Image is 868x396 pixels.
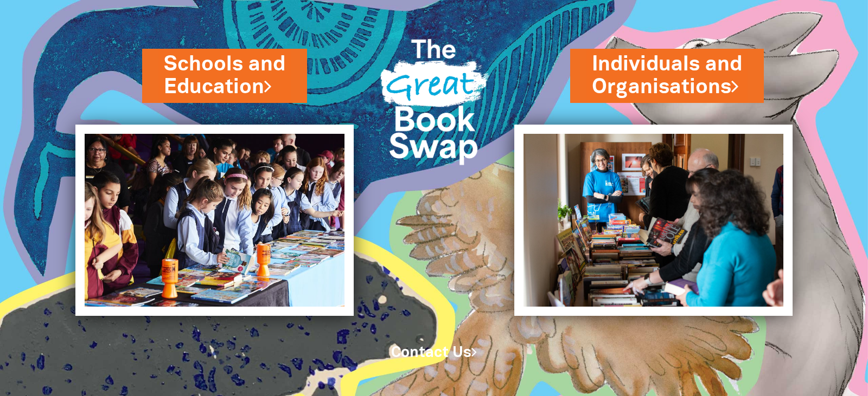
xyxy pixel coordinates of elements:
img: Individuals and Organisations [514,125,792,316]
a: Individuals andOrganisations [592,50,742,101]
img: Schools and Education [75,125,353,316]
a: Schools andEducation [164,50,285,101]
a: Contact Us [391,346,477,360]
img: Great Bookswap logo [370,13,499,183]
